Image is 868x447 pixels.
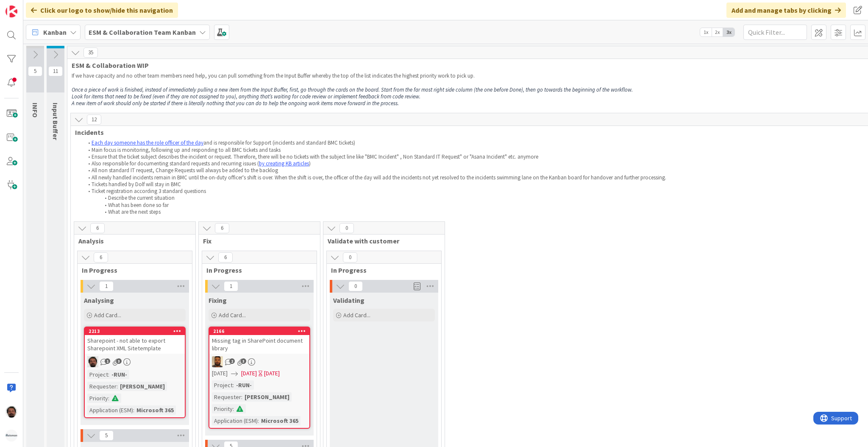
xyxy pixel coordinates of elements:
li: Describe the current situation [83,195,847,201]
span: Input Buffer [51,103,60,140]
div: Missing tag in SharePoint document library [209,335,309,354]
span: : [258,416,259,425]
b: ESM & Collaboration Team Kanban [89,28,196,36]
div: DM [209,356,309,367]
span: 6 [94,252,108,263]
span: Add Card... [94,311,121,319]
span: [DATE] [212,369,228,378]
span: Add Card... [219,311,246,319]
div: Sharepoint - not able to export Sharepoint XML Sitetemplate [85,335,185,354]
li: Tickets handled by Dolf will stay in BMC [83,181,847,188]
span: 1x [700,28,712,36]
div: Priority [212,404,233,413]
span: 6 [90,223,105,233]
span: 5 [28,66,42,76]
li: Ticket registration according 3 standard questions [83,188,847,195]
span: 1 [99,281,114,291]
span: 2x [712,28,723,36]
span: 3x [723,28,734,36]
div: Microsoft 365 [134,405,176,415]
span: Analysis [78,237,185,245]
li: Also responsible for documenting standard requests and recurring issues ( ) [83,160,847,167]
div: Project [87,370,108,379]
span: 0 [343,252,357,263]
div: 2166 [213,328,309,334]
span: Fixing [209,296,227,305]
span: : [133,405,134,415]
em: A new item of work should only be started if there is literally nothing that you can do to help t... [72,100,399,107]
span: : [233,404,234,413]
div: Application (ESM) [212,416,258,425]
span: 0 [348,281,363,291]
img: avatar [6,430,17,441]
div: 2213 [85,327,185,335]
img: DM [212,356,223,367]
div: 2166Missing tag in SharePoint document library [209,327,309,354]
span: In Progress [331,266,431,274]
div: [PERSON_NAME] [118,382,167,391]
span: 1 [105,358,110,364]
div: 2166 [209,327,309,335]
span: Analysing [84,296,114,305]
img: Visit kanbanzone.com [6,6,17,17]
p: If we have capacity and no other team members need help, you can pull something from the Input Bu... [72,73,843,79]
span: : [241,392,242,402]
span: 35 [83,47,98,58]
span: Fix [203,237,309,245]
div: [DATE] [264,369,280,378]
div: Microsoft 365 [259,416,300,425]
span: 11 [48,66,63,76]
div: Requester [212,392,241,402]
li: Ensure that the ticket subject describes the incident or request. Therefore, there will be no tic... [83,154,847,160]
li: All non standard IT request, Change Requests will always be added to the backlog [83,167,847,174]
img: AC [87,356,98,367]
div: -RUN- [234,380,254,390]
div: AC [85,356,185,367]
img: AC [6,406,17,418]
span: 2 [229,358,235,364]
span: 6 [218,252,233,263]
span: 0 [339,223,354,233]
span: INFO [31,103,39,117]
span: Kanban [43,27,67,37]
li: Main focus is monitoring, following up and responding to all BMC tickets and tasks [83,147,847,154]
div: Application (ESM) [87,405,133,415]
div: -RUN- [109,370,129,379]
em: Look for items that need to be fixed (even if they are not assigned to you), anything that’s wait... [72,93,420,100]
div: Add and manage tabs by clicking [726,3,846,18]
li: What has been done so far [83,202,847,209]
span: 5 [99,430,114,441]
span: Validating [333,296,364,305]
span: In Progress [82,266,181,274]
a: Each day someone has the role officer of the day [92,139,203,146]
div: 2213 [89,328,185,334]
span: : [108,394,109,403]
div: Project [212,380,233,390]
li: and is responsible for Support (incidents and standard BMC tickets) [83,140,847,146]
span: : [233,380,234,390]
span: 3 [116,358,122,364]
span: 3 [241,358,246,364]
div: Requester [87,382,117,391]
span: 6 [215,223,229,233]
span: : [117,382,118,391]
span: Add Card... [343,311,370,319]
li: All newly handled incidents remain in BMC until the on-duty officer's shift is over. When the shi... [83,174,847,181]
span: [DATE] [241,369,257,378]
li: What are the next steps [83,209,847,215]
span: Support [18,1,39,11]
div: Priority [87,394,108,403]
div: 2213Sharepoint - not able to export Sharepoint XML Sitetemplate [85,327,185,354]
a: by creating KB articles [259,160,309,167]
div: [PERSON_NAME] [242,392,292,402]
div: Click our logo to show/hide this navigation [26,3,178,18]
span: 1 [224,281,238,291]
input: Quick Filter... [743,25,807,40]
span: 12 [87,115,101,125]
em: Once a piece of work is finished, instead of immediately pulling a new item from the Input Buffer... [72,86,633,93]
span: Validate with customer [328,237,434,245]
span: In Progress [206,266,306,274]
span: : [108,370,109,379]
